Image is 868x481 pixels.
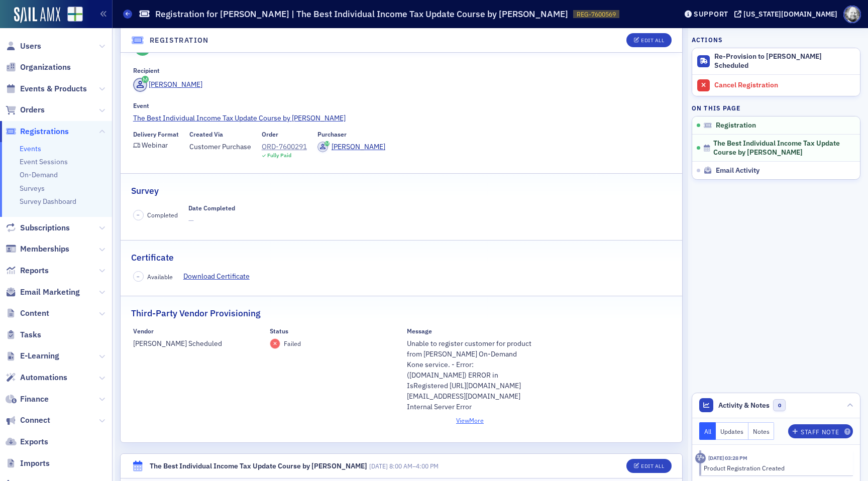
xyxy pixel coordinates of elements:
div: Purchaser [317,131,347,138]
div: Webinar [142,143,168,148]
img: SailAMX [14,7,60,23]
div: [US_STATE][DOMAIN_NAME] [743,10,837,19]
h4: On this page [692,103,860,112]
span: Imports [20,458,50,469]
span: Registration [716,121,756,130]
span: — [188,215,235,226]
a: On-Demand [20,170,58,179]
a: Download Certificate [183,271,257,282]
a: Finance [6,394,49,405]
time: 8/25/2025 03:28 PM [708,454,747,461]
button: All [699,422,716,440]
h2: Survey [131,184,159,197]
h4: Actions [692,35,723,44]
a: Survey Dashboard [20,197,76,206]
span: Customer Purchase [189,142,251,152]
a: Surveys [20,184,45,193]
span: Organizations [20,62,71,73]
div: Recipient [133,67,160,74]
span: Profile [843,6,861,23]
a: Events & Products [6,83,87,94]
span: [DATE] [369,462,388,470]
div: Date Completed [188,204,235,212]
button: Re-Provision to [PERSON_NAME] Scheduled [692,48,860,75]
a: Subscriptions [6,222,70,233]
div: Status [270,327,288,335]
span: – [137,211,140,218]
div: [PERSON_NAME] [149,79,202,90]
a: Email Marketing [6,287,80,298]
span: – [369,462,439,470]
span: Registrations [20,126,69,137]
div: Staff Note [801,429,839,435]
span: Memberships [20,244,69,255]
div: Edit All [641,38,664,43]
span: Finance [20,394,49,405]
button: ViewMore [407,416,533,425]
a: Automations [6,372,67,383]
a: Reports [6,265,49,276]
button: Edit All [626,459,672,473]
a: Events [20,144,41,153]
span: Connect [20,415,50,426]
span: E-Learning [20,350,59,362]
a: Cancel Registration [692,74,860,96]
div: Activity [695,453,706,463]
span: Email Marketing [20,287,80,298]
a: [PERSON_NAME] [317,142,385,152]
span: 0 [773,399,786,412]
a: Content [6,308,49,319]
span: Completed [147,210,178,219]
time: 8:00 AM [389,462,412,470]
span: Content [20,308,49,319]
span: Tasks [20,329,41,340]
div: Edit All [641,463,664,469]
span: [PERSON_NAME] Scheduled [133,338,260,349]
a: Event Sessions [20,157,68,166]
span: Failed [284,339,301,347]
div: Event [133,102,149,109]
h2: Third-Party Vendor Provisioning [131,307,260,320]
div: Vendor [133,327,154,335]
a: Exports [6,436,48,447]
a: [PERSON_NAME] [133,78,203,92]
a: View Homepage [60,7,83,24]
div: Cancel Registration [714,81,855,90]
span: Subscriptions [20,222,70,233]
a: E-Learning [6,350,59,362]
span: Automations [20,372,67,383]
a: The Best Individual Income Tax Update Course by [PERSON_NAME] [133,113,670,124]
a: Tasks [6,329,41,340]
div: Fully Paid [267,152,291,159]
div: Order [262,131,278,138]
a: Registrations [6,126,69,137]
a: Connect [6,415,50,426]
button: Updates [716,422,748,440]
a: ORD-7600291 [262,142,307,152]
div: Delivery Format [133,131,179,138]
a: Organizations [6,62,71,73]
img: SailAMX [67,7,83,22]
button: Staff Note [788,424,853,438]
div: Message [407,327,432,335]
div: The Best Individual Income Tax Update Course by [PERSON_NAME] [150,461,367,471]
button: Notes [748,422,775,440]
span: Available [147,272,173,281]
div: Active [155,42,186,55]
a: Users [6,41,41,52]
h4: Registration [150,35,209,46]
div: Product Registration Created [704,463,846,472]
button: Edit All [626,33,672,47]
span: Orders [20,104,45,115]
a: Orders [6,104,45,115]
h2: Certificate [131,251,174,264]
div: Support [694,10,728,19]
time: 4:00 PM [416,462,439,470]
span: – [137,273,140,280]
span: Exports [20,436,48,447]
span: REG-7600569 [577,10,616,19]
h1: Registration for [PERSON_NAME] | The Best Individual Income Tax Update Course by [PERSON_NAME] [155,8,568,20]
span: Reports [20,265,49,276]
